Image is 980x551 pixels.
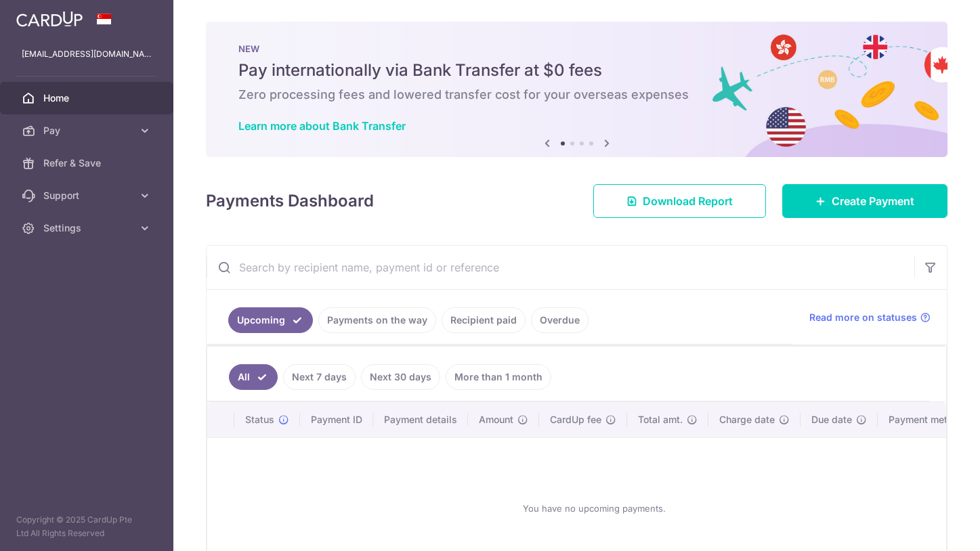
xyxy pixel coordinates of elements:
span: Amount [479,413,513,426]
p: NEW [238,43,915,54]
input: Search by recipient name, payment id or reference [207,246,914,289]
h6: Zero processing fees and lowered transfer cost for your overseas expenses [238,87,915,103]
h4: Payments Dashboard [206,189,374,213]
a: Overdue [531,307,589,333]
span: Home [43,91,133,105]
a: Download Report [593,184,766,218]
a: Upcoming [228,307,313,333]
a: Learn more about Bank Transfer [238,119,406,133]
a: More than 1 month [446,364,551,390]
span: Refer & Save [43,156,133,170]
h5: Pay internationally via Bank Transfer at $0 fees [238,60,915,81]
span: Support [43,189,133,202]
p: [EMAIL_ADDRESS][DOMAIN_NAME] [22,47,152,61]
span: Download Report [643,193,733,209]
span: Due date [811,413,852,426]
a: Payments on the way [318,307,436,333]
a: All [229,364,278,390]
span: Read more on statuses [809,311,917,324]
a: Recipient paid [442,307,526,333]
span: Settings [43,221,133,235]
span: CardUp fee [550,413,601,426]
a: Read more on statuses [809,311,931,324]
a: Create Payment [782,184,947,218]
span: Pay [43,124,133,137]
img: Bank transfer banner [206,22,947,157]
span: Create Payment [832,193,914,209]
span: Status [245,413,274,426]
img: CardUp [16,11,83,27]
a: Next 7 days [283,364,356,390]
span: Total amt. [638,413,683,426]
a: Next 30 days [361,364,440,390]
th: Payment details [373,402,468,437]
th: Payment ID [300,402,373,437]
span: Charge date [719,413,775,426]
